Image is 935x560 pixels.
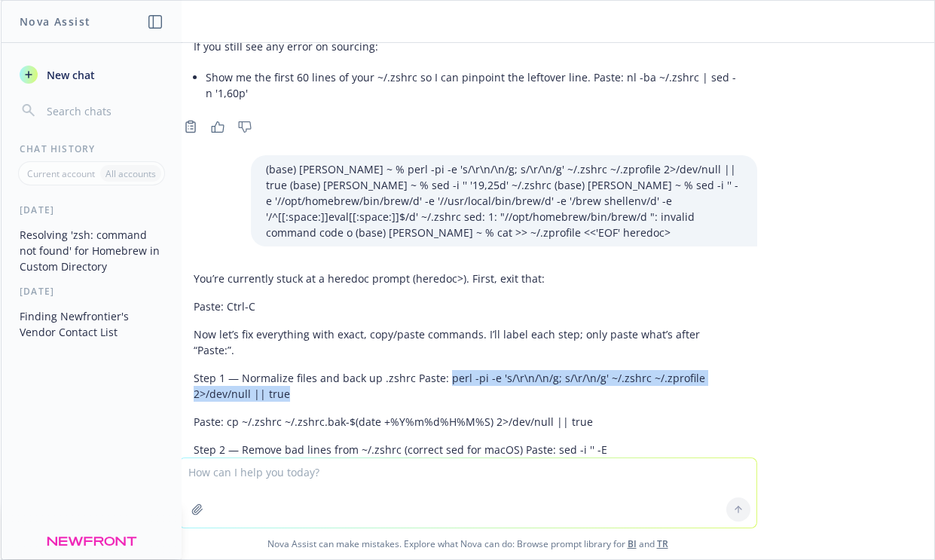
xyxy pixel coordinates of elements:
p: Now let’s fix everything with exact, copy/paste commands. I’ll label each step; only paste what’s... [194,326,742,358]
p: Paste: cp ~/.zshrc ~/.zshrc.bak-$(date +%Y%m%d%H%M%S) 2>/dev/null || true [194,414,742,430]
button: Thumbs down [233,116,257,137]
p: (base) [PERSON_NAME] ~ % perl -pi -e 's/\r\n/\n/g; s/\r/\n/g' ~/.zshrc ~/.zprofile 2>/dev/null ||... [266,161,742,240]
h1: Nova Assist [20,14,90,29]
p: Step 2 — Remove bad lines from ~/.zshrc (correct sed for macOS) Paste: sed -i '' -E '//opt/homebr... [194,442,742,489]
li: Show me the first 60 lines of your ~/.zshrc so I can pinpoint the leftover line. Paste: nl -ba ~/... [206,66,742,104]
p: Current account [27,167,95,180]
a: BI [628,537,637,550]
button: Finding Newfrontier's Vendor Contact List [14,304,170,344]
button: Resolving 'zsh: command not found' for Homebrew in Custom Directory [14,222,170,279]
p: All accounts [105,167,156,180]
span: New chat [44,67,95,83]
p: If you still see any error on sourcing: [194,38,742,54]
div: [DATE] [2,285,182,298]
a: TR [657,537,668,550]
input: Search chats [44,100,163,121]
p: You’re currently stuck at a heredoc prompt (heredoc>). First, exit that: [194,271,742,286]
p: Paste: Ctrl-C [194,298,742,314]
button: New chat [14,61,170,88]
div: Chat History [2,142,182,155]
div: [DATE] [2,203,182,216]
p: Step 1 — Normalize files and back up .zshrc Paste: perl -pi -e 's/\r\n/\n/g; s/\r/\n/g' ~/.zshrc ... [194,370,742,402]
span: Nova Assist can make mistakes. Explore what Nova can do: Browse prompt library for and [7,528,928,559]
svg: Copy to clipboard [184,120,197,133]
